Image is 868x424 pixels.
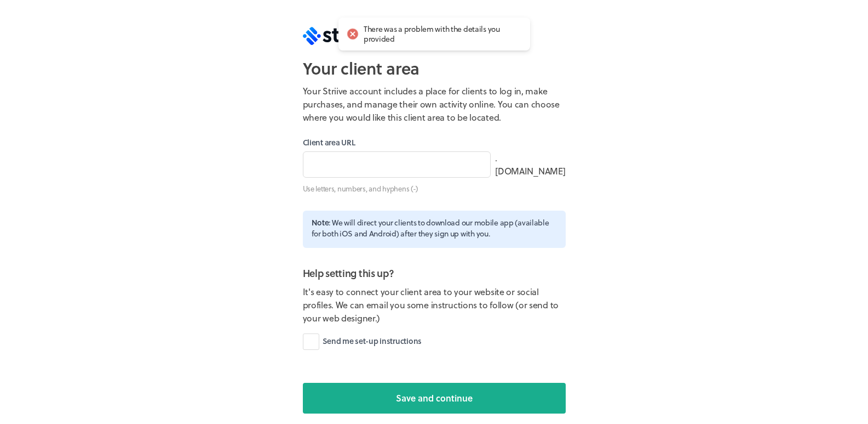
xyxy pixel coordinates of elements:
p: It's easy to connect your client area to your website or social profiles. We can email you some i... [303,285,566,325]
label: Client area URL [303,137,566,148]
p: Use letters, numbers, and hyphens (-) [303,182,566,195]
h3: : We will direct your clients to download our mobile app (available for both iOS and Android) aft... [312,217,557,239]
div: There was a problem with the details you provided [364,24,521,44]
h1: Your client area [303,58,566,78]
span: Note [312,217,329,228]
label: Send me set-up instructions [303,333,422,350]
span: Save and continue [396,392,473,405]
p: Your Striive account includes a place for clients to log in, make purchases, and manage their own... [303,84,566,124]
h2: Help setting this up? [303,265,566,281]
button: Save and continue [303,383,566,414]
img: logo-trans.svg [303,26,380,45]
span: .[DOMAIN_NAME] [495,151,565,178]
